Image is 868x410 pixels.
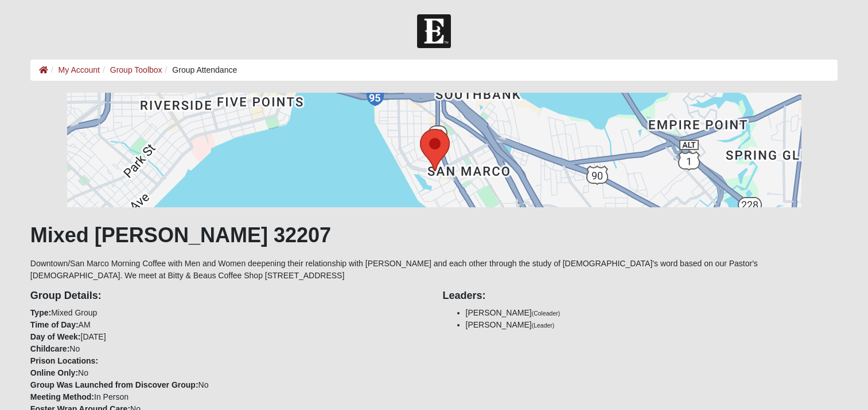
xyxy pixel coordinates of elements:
h4: Leaders: [443,290,838,302]
h1: Mixed [PERSON_NAME] 32207 [30,223,838,247]
strong: Online Only: [30,368,78,377]
li: [PERSON_NAME] [466,319,838,331]
small: (Leader) [532,322,555,329]
a: My Account [59,65,100,74]
strong: Type: [30,308,51,317]
strong: Group Was Launched from Discover Group: [30,380,198,389]
li: [PERSON_NAME] [466,307,838,319]
li: Group Attendance [162,64,238,76]
strong: Prison Locations: [30,356,98,365]
img: Church of Eleven22 Logo [417,14,451,48]
small: (Coleader) [532,310,560,317]
h4: Group Details: [30,290,426,302]
strong: Time of Day: [30,320,79,329]
strong: Day of Week: [30,332,81,341]
a: Group Toolbox [110,65,162,74]
strong: Childcare: [30,344,69,353]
